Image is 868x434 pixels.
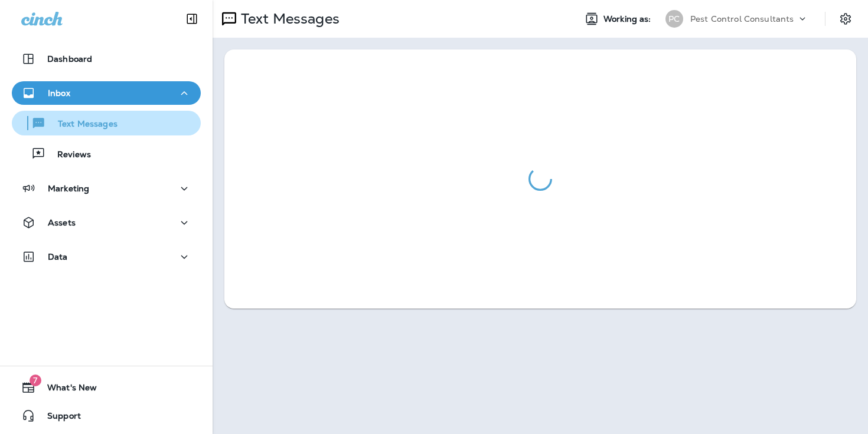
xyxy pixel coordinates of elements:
p: Reviews [45,150,91,161]
button: Settings [835,8,856,29]
button: Data [12,245,201,269]
button: 7What's New [12,376,201,399]
div: PC [665,10,683,28]
button: Inbox [12,81,201,105]
p: Dashboard [47,54,92,64]
p: Text Messages [236,10,340,28]
button: Support [12,404,201,428]
span: What's New [35,383,97,397]
p: Text Messages [46,119,118,130]
p: Assets [48,218,76,227]
p: Inbox [48,88,70,98]
button: Marketing [12,177,201,200]
button: Dashboard [12,47,201,71]
button: Reviews [12,141,201,166]
button: Collapse Sidebar [175,7,208,31]
span: 7 [30,375,41,386]
button: Assets [12,211,201,234]
span: Support [35,411,81,425]
span: Working as: [603,14,654,24]
p: Data [48,252,68,261]
p: Marketing [48,184,89,193]
button: Text Messages [12,111,201,135]
p: Pest Control Consultants [690,14,794,24]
